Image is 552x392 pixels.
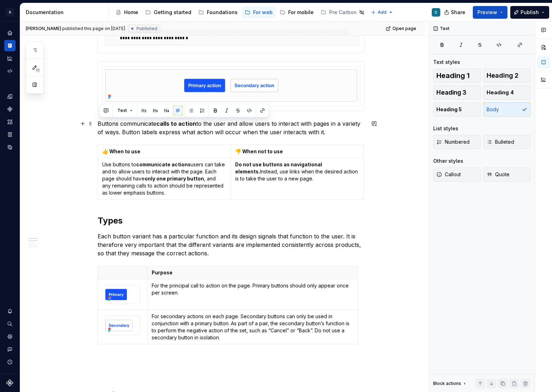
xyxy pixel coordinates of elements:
[329,9,357,16] div: Pre Carbon
[384,24,419,34] a: Open page
[196,7,240,18] a: Foundations
[510,6,549,19] button: Publish
[152,269,354,276] p: Purpose
[436,171,461,178] span: Callout
[235,148,283,154] strong: 👎 When not to use
[318,7,367,18] a: Pre Carbon
[145,176,204,182] strong: only one primary button
[369,7,395,17] button: Add
[435,10,437,15] div: C
[433,69,481,83] button: Heading 1
[124,9,138,16] div: Home
[235,161,323,174] strong: Do not use buttons as navigational elements.
[235,161,359,182] p: Instead, use links when the desired action is to take the user to a new page.
[433,125,458,132] div: List styles
[441,6,470,19] button: Share
[62,26,125,31] div: published this page on [DATE]
[4,65,16,77] a: Code automation
[156,120,196,127] strong: calls to action
[4,305,16,317] button: Notifications
[483,167,531,182] button: Quote
[433,85,481,100] button: Heading 3
[433,379,467,388] div: Block actions
[521,9,539,16] span: Publish
[35,67,40,73] span: 11
[436,138,470,145] span: Numbered
[152,313,354,341] p: For secondary actions on each page. Secondary buttons can only be used in conjunction with a prim...
[436,89,466,96] span: Heading 3
[136,26,157,31] span: Published
[487,72,518,79] span: Heading 2
[4,142,16,153] a: Data sources
[6,379,13,386] svg: Supernova Logo
[4,318,16,329] button: Search ⌘K
[143,7,194,18] a: Getting started
[433,167,481,182] button: Callout
[487,171,510,178] span: Quote
[98,119,365,136] p: Buttons communicate to the user and allow users to interact with pages in a variety of ways. Butt...
[154,9,191,16] div: Getting started
[4,344,16,355] button: Contact support
[483,69,531,83] button: Heading 2
[4,91,16,102] a: Design tokens
[26,26,61,31] span: [PERSON_NAME]
[105,316,140,334] img: 735832e9-b264-4edf-beeb-00e3baecf334.png
[4,53,16,64] a: Analytics
[433,158,463,165] div: Other styles
[4,331,16,342] a: Settings
[393,26,416,31] span: Open page
[98,215,365,226] h2: Types
[477,9,497,16] span: Preview
[4,40,16,51] a: Documentation
[483,135,531,149] button: Bulleted
[433,135,481,149] button: Numbered
[102,161,226,196] p: Use buttons to users can take and to allow users to interact with the page. Each page should have...
[451,9,465,16] span: Share
[6,8,14,17] div: S
[253,9,273,16] div: For web
[102,148,140,154] strong: 👍 When to use
[98,232,365,257] p: Each button variant has a particular function and its design signals that function to the user. I...
[113,5,367,19] div: Page tree
[207,9,238,16] div: Foundations
[288,9,314,16] div: For mobile
[152,282,354,296] p: For the principal call to action on the page. Primary buttons should only appear once per screen.
[433,59,460,66] div: Text styles
[4,103,16,115] a: Components
[136,161,191,167] strong: communicate actions
[277,7,316,18] a: For mobile
[4,116,16,127] a: Assets
[473,6,507,19] button: Preview
[4,27,16,38] a: Home
[105,285,140,304] img: 7bed1041-d9f9-4633-a92a-24472e106f30.png
[483,85,531,100] button: Heading 4
[378,10,387,15] span: Add
[1,5,18,20] button: S
[4,129,16,140] a: Storybook stories
[436,106,462,113] span: Heading 5
[487,89,514,96] span: Heading 4
[26,9,105,16] div: Documentation
[242,7,275,18] a: For web
[436,72,470,79] span: Heading 1
[113,7,141,18] a: Home
[433,381,461,386] div: Block actions
[433,102,481,117] button: Heading 5
[487,138,514,145] span: Bulleted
